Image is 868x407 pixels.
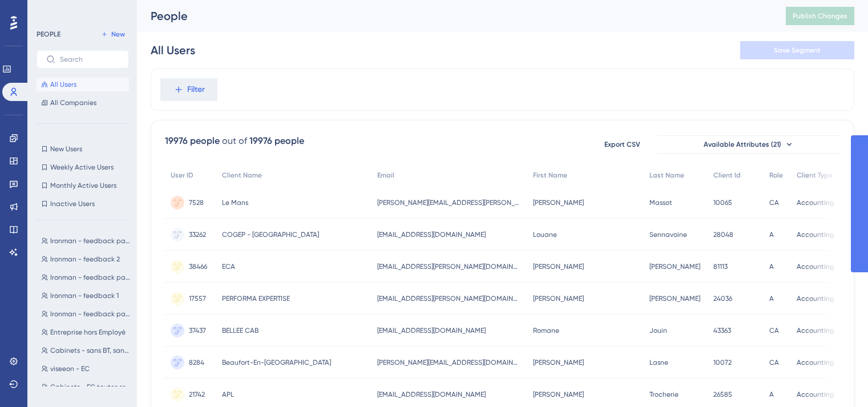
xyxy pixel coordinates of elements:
[50,364,90,373] span: viseeon - EC
[37,30,60,39] div: PEOPLE
[820,362,854,396] iframe: UserGuiding AI Assistant Launcher
[151,42,195,58] div: All Users
[50,328,126,337] span: Entreprise hors Employé
[533,358,584,367] span: [PERSON_NAME]
[797,171,833,180] span: Client Type
[50,236,131,245] span: Ironman - feedback part 3
[37,252,136,266] button: Ironman - feedback 2
[797,230,834,239] span: Accounting
[377,262,520,271] span: [EMAIL_ADDRESS][PERSON_NAME][DOMAIN_NAME]
[222,262,235,271] span: ECA
[533,326,559,335] span: Romane
[50,291,119,300] span: Ironman - feedback 1
[111,30,125,39] span: New
[793,11,847,21] span: Publish Changes
[533,230,557,239] span: Louane
[50,181,116,190] span: Monthly Active Users
[649,262,700,271] span: [PERSON_NAME]
[649,230,687,239] span: Sennavoine
[713,198,732,207] span: 10065
[50,346,131,355] span: Cabinets - sans BT, sans COGEP
[377,390,486,399] span: [EMAIL_ADDRESS][DOMAIN_NAME]
[713,230,733,239] span: 28048
[377,230,486,239] span: [EMAIL_ADDRESS][DOMAIN_NAME]
[649,294,700,303] span: [PERSON_NAME]
[649,198,672,207] span: Massot
[189,230,206,239] span: 33262
[797,326,834,335] span: Accounting
[37,78,129,91] button: All Users
[713,358,732,367] span: 10072
[189,262,207,271] span: 38466
[37,179,129,192] button: Monthly Active Users
[50,273,131,282] span: Ironman - feedback part 5
[769,390,774,399] span: A
[37,344,136,357] button: Cabinets - sans BT, sans COGEP
[222,134,247,148] div: out of
[222,326,259,335] span: BELLEE CAB
[713,390,732,399] span: 26585
[189,390,205,399] span: 21742
[50,199,95,208] span: Inactive Users
[769,230,774,239] span: A
[797,294,834,303] span: Accounting
[769,262,774,271] span: A
[60,55,119,63] input: Search
[37,380,136,394] button: Cabinets - EC toutes segmentations confondues hors BT
[533,198,584,207] span: [PERSON_NAME]
[37,271,136,284] button: Ironman - feedback part 5
[189,358,204,367] span: 8284
[649,326,667,335] span: Jouin
[50,144,82,154] span: New Users
[50,255,120,264] span: Ironman - feedback 2
[769,358,779,367] span: CA
[377,326,486,335] span: [EMAIL_ADDRESS][DOMAIN_NAME]
[713,294,732,303] span: 24036
[189,326,206,335] span: 37437
[769,198,779,207] span: CA
[222,294,290,303] span: PERFORMA EXPERTISE
[50,382,131,392] span: Cabinets - EC toutes segmentations confondues hors BT
[769,294,774,303] span: A
[37,362,136,376] button: viseeon - EC
[151,8,757,24] div: People
[377,171,394,180] span: Email
[222,230,319,239] span: COGEP - [GEOGRAPHIC_DATA]
[50,163,114,172] span: Weekly Active Users
[222,171,262,180] span: Client Name
[165,134,220,148] div: 19976 people
[50,80,76,89] span: All Users
[37,197,129,211] button: Inactive Users
[222,390,234,399] span: APL
[377,358,520,367] span: [PERSON_NAME][EMAIL_ADDRESS][DOMAIN_NAME]
[649,358,668,367] span: Lasne
[704,140,781,149] span: Available Attributes (21)
[37,289,136,303] button: Ironman - feedback 1
[797,358,834,367] span: Accounting
[649,171,684,180] span: Last Name
[37,96,129,110] button: All Companies
[377,294,520,303] span: [EMAIL_ADDRESS][PERSON_NAME][DOMAIN_NAME]
[533,294,584,303] span: [PERSON_NAME]
[171,171,193,180] span: User ID
[713,326,731,335] span: 43363
[797,198,834,207] span: Accounting
[160,78,217,101] button: Filter
[249,134,304,148] div: 19976 people
[533,262,584,271] span: [PERSON_NAME]
[740,41,854,59] button: Save Segment
[594,135,651,154] button: Export CSV
[604,140,640,149] span: Export CSV
[189,294,206,303] span: 17557
[797,262,834,271] span: Accounting
[97,27,129,41] button: New
[649,390,679,399] span: Trocherie
[50,309,131,319] span: Ironman - feedback part 4
[37,160,129,174] button: Weekly Active Users
[786,7,854,25] button: Publish Changes
[37,234,136,248] button: Ironman - feedback part 3
[377,198,520,207] span: [PERSON_NAME][EMAIL_ADDRESS][PERSON_NAME][DOMAIN_NAME]
[37,307,136,321] button: Ironman - feedback part 4
[657,135,840,154] button: Available Attributes (21)
[37,325,136,339] button: Entreprise hors Employé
